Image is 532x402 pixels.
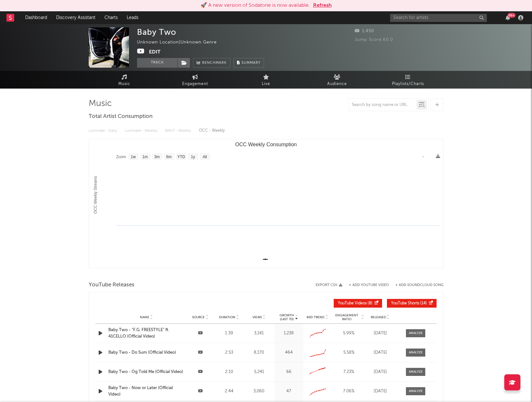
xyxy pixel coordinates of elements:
[219,315,235,319] span: Duration
[100,11,122,24] a: Charts
[313,2,332,9] button: Refresh
[392,80,424,88] span: Playlists/Charts
[338,301,372,305] span: ( 8 )
[192,315,205,319] span: Source
[245,349,273,356] div: 8,170
[108,369,184,375] a: Baby Two - Og Told Me (Official Video)
[276,330,301,337] div: 1,238
[116,155,126,159] text: Zoom
[367,369,393,375] div: [DATE]
[137,39,224,46] div: Unknown Location | Unknown Genre
[182,80,208,88] span: Engagement
[137,58,177,68] button: Track
[421,154,425,159] text: →
[506,15,510,20] button: 99+
[177,155,185,159] text: YTD
[342,283,389,287] div: + Add YouTube Video
[89,113,153,120] span: Total Artist Consumption
[349,283,389,287] button: + Add YouTube Video
[316,283,342,287] button: Export CSV
[216,388,242,395] div: 2:44
[122,11,143,24] a: Leads
[262,80,270,88] span: Live
[276,369,301,375] div: 66
[216,330,242,337] div: 1:39
[280,313,294,317] p: Growth
[93,176,98,214] text: OCC Weekly Streams
[241,61,261,65] span: Summary
[507,13,516,18] div: 99 +
[395,283,443,287] button: + Add SoundCloud Song
[371,315,386,319] span: Released
[333,313,360,321] span: Engagement Ratio
[333,349,364,356] div: 5.58 %
[245,388,273,395] div: 3,060
[216,349,242,356] div: 2:53
[108,385,184,397] a: Baby Two - Now or Later (Official Video)
[193,58,230,68] a: Benchmark
[216,369,242,375] div: 2:10
[276,349,301,356] div: 464
[387,299,437,308] button: YouTube Shorts(14)
[327,80,347,88] span: Audience
[389,283,443,287] button: + Add SoundCloud Song
[154,155,160,159] text: 3m
[231,71,301,89] a: Live
[367,388,393,395] div: [DATE]
[391,301,419,305] span: YouTube Shorts
[108,349,184,356] a: Baby Two - Do Sum (Official Video)
[149,48,161,56] button: Edit
[191,155,195,159] text: 1y
[367,330,393,337] div: [DATE]
[108,327,184,340] a: Baby Two - “F.G. FREESTYLE” ft. 41CELLO (Official Video)
[349,102,417,108] input: Search by song name or URL
[118,80,130,88] span: Music
[137,27,176,37] div: Baby Two
[202,59,227,67] span: Benchmark
[334,299,382,308] button: YouTube Videos(8)
[276,388,301,395] div: 47
[307,315,324,319] span: 60D Trend
[21,11,52,24] a: Dashboard
[89,139,443,268] svg: OCC Weekly Consumption
[367,349,393,356] div: [DATE]
[252,315,262,319] span: Views
[390,14,487,22] input: Search for artists
[245,330,273,337] div: 3,141
[201,2,310,9] div: 🚀 A new version of Sodatone is now available.
[301,71,372,89] a: Audience
[143,155,148,159] text: 1m
[166,155,172,159] text: 6m
[333,330,364,337] div: 5.99 %
[333,388,364,395] div: 7.06 %
[89,71,160,89] a: Music
[160,71,231,89] a: Engagement
[202,155,207,159] text: All
[233,58,264,68] button: Summary
[235,142,297,147] text: OCC Weekly Consumption
[372,71,443,89] a: Playlists/Charts
[338,301,367,305] span: YouTube Videos
[52,11,100,24] a: Discovery Assistant
[333,369,364,375] div: 7.23 %
[140,315,149,319] span: Name
[89,281,134,289] span: YouTube Releases
[131,155,136,159] text: 1w
[355,29,374,33] span: 1,450
[355,38,393,42] span: Jump Score: 60.0
[391,301,427,305] span: ( 14 )
[280,317,294,321] p: (Last 7d)
[245,369,273,375] div: 5,241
